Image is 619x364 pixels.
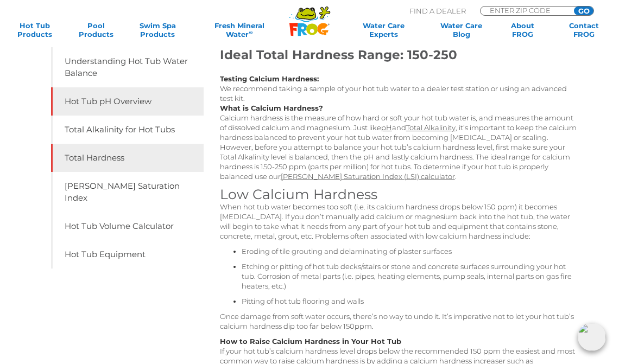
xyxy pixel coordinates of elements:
a: Total Alkalinity [406,123,456,132]
a: Fresh MineralWater∞ [195,21,283,39]
p: We recommend taking a sample of your hot tub water to a dealer test station or using an advanced ... [220,74,579,181]
strong: How to Raise Calcium Hardness in Your Hot Tub [220,337,401,346]
a: Total Alkalinity for Hot Tubs [51,116,204,144]
p: Once damage from soft water occurs, there’s no way to undo it. It’s imperative not to let your ho... [220,311,579,331]
a: [PERSON_NAME] Saturation Index (LSI) calculator [281,172,455,181]
a: Total Hardness [51,144,204,172]
a: AboutFROG [499,21,547,39]
a: Hot Tub Equipment [51,240,204,269]
a: [PERSON_NAME] Saturation Index [51,172,204,212]
input: Zip Code Form [489,7,562,14]
a: Hot Tub Volume Calculator [51,212,204,240]
h3: Low Calcium Hardness [220,187,579,202]
sup: ∞ [249,29,252,35]
li: Eroding of tile grouting and delaminating of plaster surfaces [242,246,579,256]
img: openIcon [578,323,606,351]
a: PoolProducts [72,21,120,39]
h2: Ideal Total Hardness Range: 150-250 [220,47,579,62]
a: Swim SpaProducts [134,21,181,39]
a: Hot TubProducts [11,21,59,39]
a: Understanding Hot Tub Water Balance [51,47,204,87]
strong: Testing Calcium Hardness: [220,74,319,83]
li: Pitting of hot tub flooring and walls [242,296,579,306]
p: When hot tub water becomes too soft (i.e. its calcium hardness drops below 150 ppm) it becomes [M... [220,202,579,241]
li: Etching or pitting of hot tub decks/stairs or stone and concrete surfaces surrounding your hot tu... [242,261,579,291]
a: Hot Tub pH Overview [51,87,204,116]
strong: What is Calcium Hardness? [220,104,323,112]
p: Find A Dealer [409,6,466,16]
a: Water CareExperts [344,21,424,39]
input: GO [574,7,593,15]
a: Water CareBlog [438,21,485,39]
a: pH [381,123,392,132]
a: ContactFROG [560,21,608,39]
